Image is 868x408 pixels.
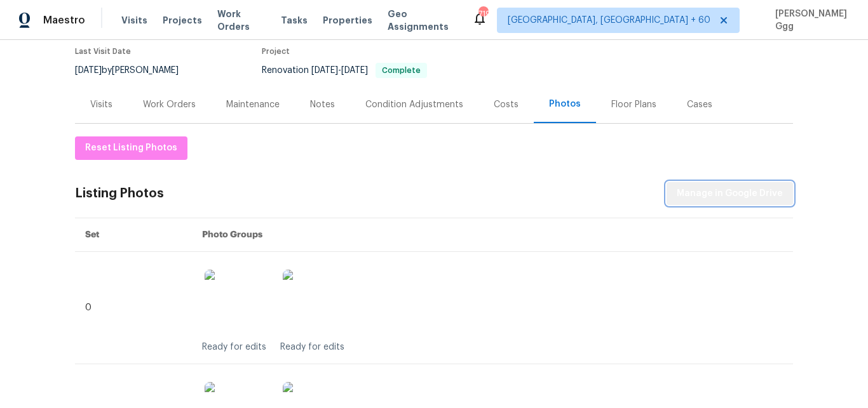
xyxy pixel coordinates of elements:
div: Maintenance [226,98,280,111]
span: [DATE] [311,66,338,75]
span: Tasks [281,16,308,25]
span: Visits [121,14,147,27]
span: Renovation [262,66,427,75]
div: Ready for edits [280,341,344,353]
span: Reset Listing Photos [85,140,177,156]
span: [DATE] [341,66,368,75]
span: Complete [377,67,426,74]
div: Listing Photos [75,187,164,200]
div: Costs [494,98,519,111]
div: Condition Adjustments [365,98,463,111]
span: [GEOGRAPHIC_DATA], [GEOGRAPHIC_DATA] + 60 [508,14,710,27]
th: Set [75,218,192,252]
div: Cases [687,98,712,111]
span: Geo Assignments [388,8,457,33]
td: 0 [75,252,192,364]
span: Projects [163,14,202,27]
span: Maestro [43,14,85,27]
div: Notes [310,98,335,111]
span: - [311,66,368,75]
div: Photos [549,98,581,110]
span: [PERSON_NAME] Ggg [770,8,849,33]
span: Last Visit Date [75,48,131,55]
button: Manage in Google Drive [667,182,793,206]
button: Reset Listing Photos [75,136,187,160]
div: Floor Plans [611,98,656,111]
span: Work Orders [217,8,266,33]
div: Work Orders [143,98,196,111]
div: by [PERSON_NAME] [75,63,194,78]
span: Manage in Google Drive [677,186,783,202]
th: Photo Groups [192,218,793,252]
span: [DATE] [75,66,102,75]
span: Properties [323,14,372,27]
div: Ready for edits [202,341,266,353]
div: 719 [478,8,487,20]
div: Visits [90,98,112,111]
span: Project [262,48,290,55]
